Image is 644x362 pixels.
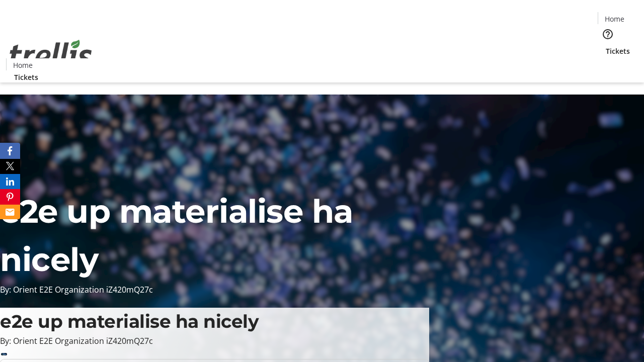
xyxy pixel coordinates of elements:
button: Help [598,24,618,44]
span: Tickets [14,72,38,82]
a: Home [7,60,39,70]
button: Cart [598,56,618,76]
span: Tickets [606,46,630,56]
span: Home [13,60,33,70]
a: Tickets [6,72,46,82]
span: Home [605,14,624,24]
img: Orient E2E Organization iZ420mQ27c's Logo [6,29,96,79]
a: Tickets [598,46,638,56]
a: Home [598,14,630,24]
